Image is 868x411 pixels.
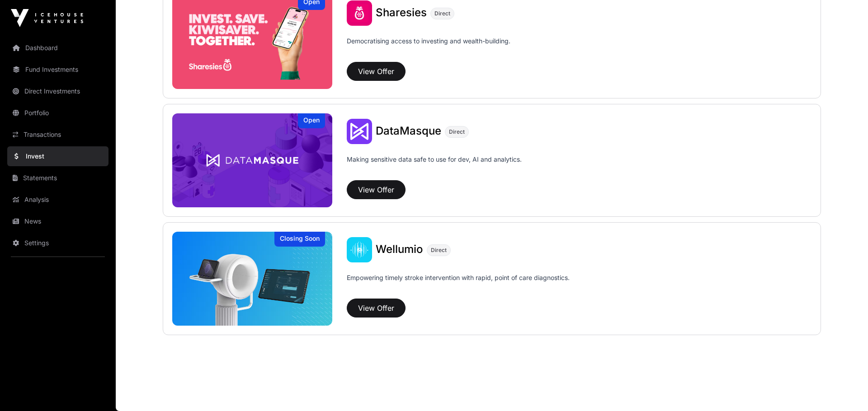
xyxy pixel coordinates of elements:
[376,243,423,256] span: Wellumio
[172,232,332,326] a: WellumioClosing Soon
[11,9,83,27] img: Icehouse Ventures Logo
[172,232,332,326] img: Wellumio
[7,233,108,253] a: Settings
[172,113,332,207] a: DataMasqueOpen
[347,37,510,58] p: Democratising access to investing and wealth-building.
[347,299,406,318] button: View Offer
[7,81,108,101] a: Direct Investments
[823,368,868,411] iframe: Chat Widget
[7,190,108,210] a: Analysis
[347,0,372,26] img: Sharesies
[7,38,108,58] a: Dashboard
[274,232,325,247] div: Closing Soon
[7,60,108,79] a: Fund Investments
[7,168,108,188] a: Statements
[347,180,406,199] button: View Offer
[376,124,441,137] span: DataMasque
[376,244,423,256] a: Wellumio
[376,126,441,137] a: DataMasque
[7,146,108,166] a: Invest
[376,6,427,19] span: Sharesies
[7,125,108,145] a: Transactions
[431,247,447,254] span: Direct
[449,128,465,135] span: Direct
[298,113,325,128] div: Open
[347,237,372,262] img: Wellumio
[347,273,570,295] p: Empowering timely stroke intervention with rapid, point of care diagnostics.
[434,10,450,17] span: Direct
[376,7,427,19] a: Sharesies
[347,62,406,81] button: View Offer
[172,113,332,207] img: DataMasque
[347,119,372,144] img: DataMasque
[347,155,522,177] p: Making sensitive data safe to use for dev, AI and analytics.
[7,103,108,123] a: Portfolio
[7,211,108,231] a: News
